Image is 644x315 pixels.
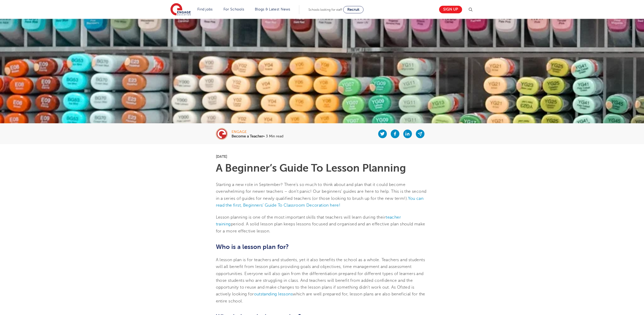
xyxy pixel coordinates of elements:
[216,182,427,208] span: Starting a new role in September? There’s so much to think about and plan that it could become ov...
[216,243,289,250] span: Who is a lesson plan for?
[216,258,425,304] span: A lesson plan is for teachers and students, yet it also benefits the school as a whole. Teachers ...
[343,6,364,13] a: Recruit
[232,134,263,138] b: Become a Teacher
[232,135,283,138] p: • 3 Min read
[216,215,425,234] span: Lesson planning is one of the most important skills that teachers will learn during their period....
[347,8,359,11] span: Recruit
[223,7,244,11] a: For Schools
[255,7,290,11] a: Blogs & Latest News
[232,130,283,134] div: engage
[308,8,342,11] span: Schools looking for staff
[216,163,428,173] h1: A Beginner’s Guide To Lesson Planning
[216,155,428,158] p: [DATE]
[439,6,462,13] a: Sign up
[197,7,213,11] a: Find jobs
[254,292,293,296] a: outstanding lessons
[216,196,424,208] a: You can read the first, Beginners’ Guide To Classroom Decoration here!
[170,3,191,16] img: Engage Education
